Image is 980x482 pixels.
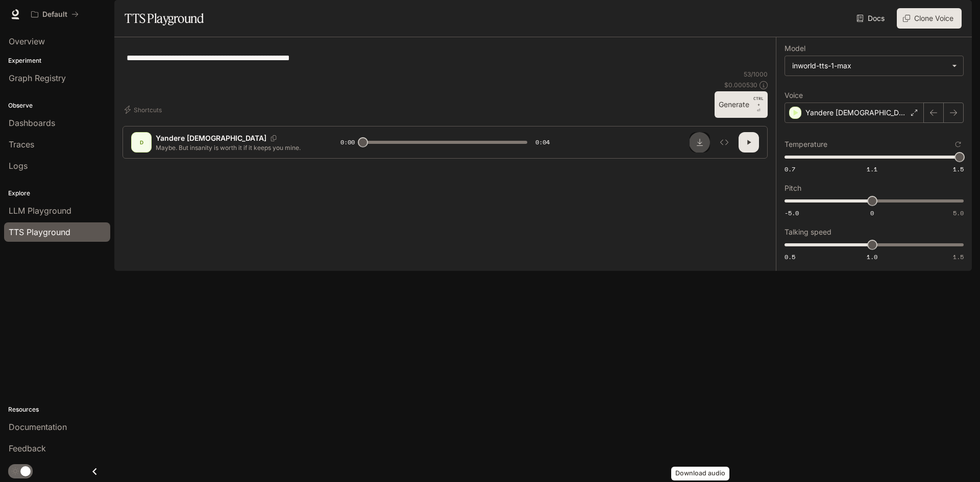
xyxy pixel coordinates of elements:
[27,4,83,24] button: All workspaces
[671,467,729,480] div: Download audio
[785,56,963,75] div: inworld-tts-1-max
[785,92,803,99] p: Voice
[785,185,801,192] p: Pitch
[953,165,964,173] span: 1.5
[753,95,764,108] p: CTRL +
[744,70,768,79] p: 53 / 1000
[753,95,764,114] p: ⏎
[724,81,757,89] p: $ 0.000530
[953,209,964,217] span: 5.0
[953,252,964,261] span: 1.5
[785,229,831,236] p: Talking speed
[715,91,768,118] button: GenerateCTRL +⏎
[867,252,877,261] span: 1.0
[340,137,355,147] span: 0:00
[535,137,550,147] span: 0:04
[897,8,962,29] button: Clone Voice
[156,133,266,143] p: Yandere [DEMOGRAPHIC_DATA]
[125,8,204,29] h1: TTS Playground
[785,165,795,173] span: 0.7
[867,165,877,173] span: 1.1
[870,209,874,217] span: 0
[785,141,827,148] p: Temperature
[785,209,799,217] span: -5.0
[156,143,316,152] p: Maybe. But insanity is worth it if it keeps you mine.
[952,139,964,150] button: Reset to default
[785,252,795,261] span: 0.5
[266,135,281,141] button: Copy Voice ID
[805,108,907,118] p: Yandere [DEMOGRAPHIC_DATA]
[792,61,947,71] div: inworld-tts-1-max
[714,132,734,153] button: Inspect
[690,132,710,153] button: Download audio
[42,10,67,19] p: Default
[854,8,889,29] a: Docs
[122,102,166,118] button: Shortcuts
[133,134,150,150] div: D
[785,45,805,52] p: Model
